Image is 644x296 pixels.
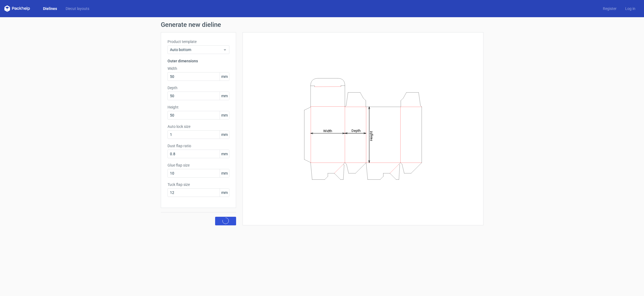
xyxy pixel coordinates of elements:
a: Dielines [39,6,61,11]
a: Register [599,6,621,11]
label: Glue flap size [168,163,229,168]
label: Depth [168,85,229,91]
span: mm [220,73,229,81]
span: mm [220,131,229,139]
tspan: Height [369,131,373,141]
label: Dust flap ratio [168,143,229,149]
a: Diecut layouts [61,6,94,11]
tspan: Width [323,129,332,133]
span: mm [220,92,229,100]
label: Auto lock size [168,124,229,129]
label: Tuck flap size [168,182,229,187]
label: Width [168,66,229,71]
span: mm [220,169,229,177]
tspan: Depth [351,129,360,133]
span: mm [220,189,229,197]
a: Log in [621,6,640,11]
h3: Outer dimensions [168,58,229,64]
h1: Generate new dieline [161,21,483,28]
label: Height [168,104,229,110]
span: mm [220,150,229,158]
label: Product template [168,39,229,44]
span: mm [220,111,229,119]
span: Auto bottom [170,47,223,52]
